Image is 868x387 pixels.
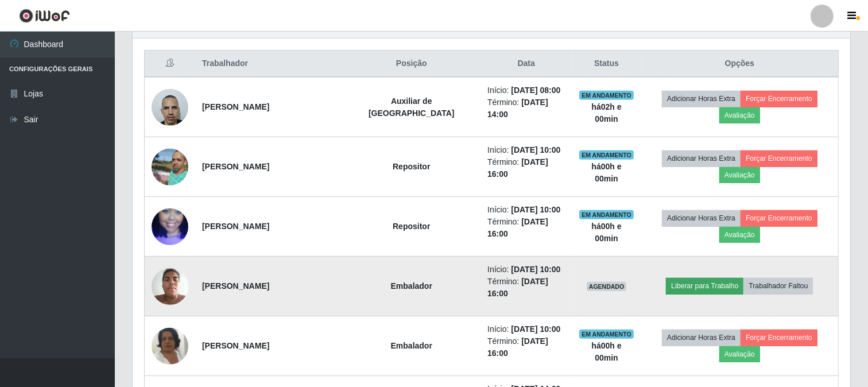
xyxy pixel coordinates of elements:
span: EM ANDAMENTO [579,210,634,219]
button: Liberar para Trabalho [666,278,743,294]
time: [DATE] 10:00 [511,265,560,274]
button: Avaliação [719,167,760,183]
li: Término: [487,335,565,359]
strong: Repositor [393,222,430,231]
time: [DATE] 10:00 [511,205,560,214]
strong: Embalador [391,281,432,291]
button: Forçar Encerramento [741,91,817,107]
th: Trabalhador [195,51,342,78]
li: Término: [487,96,565,121]
strong: [PERSON_NAME] [202,281,269,291]
li: Início: [487,84,565,96]
time: [DATE] 10:00 [511,324,560,334]
strong: [PERSON_NAME] [202,102,269,111]
th: Data [480,51,572,78]
span: EM ANDAMENTO [579,330,634,339]
img: 1738382161261.jpeg [152,194,188,260]
th: Status [572,51,641,78]
button: Avaliação [719,107,760,123]
button: Adicionar Horas Extra [662,91,741,107]
li: Término: [487,216,565,240]
button: Forçar Encerramento [741,330,817,346]
th: Posição [342,51,480,78]
th: Opções [641,51,839,78]
li: Início: [487,323,565,335]
img: 1650483938365.jpeg [152,262,188,311]
time: [DATE] 10:00 [511,145,560,154]
strong: [PERSON_NAME] [202,162,269,171]
span: EM ANDAMENTO [579,150,634,160]
li: Término: [487,276,565,300]
button: Adicionar Horas Extra [662,210,741,226]
button: Adicionar Horas Extra [662,330,741,346]
strong: há 00 h e 00 min [592,162,622,183]
li: Início: [487,144,565,156]
button: Avaliação [719,346,760,362]
strong: Auxiliar de [GEOGRAPHIC_DATA] [369,96,455,118]
strong: Embalador [391,341,432,350]
button: Forçar Encerramento [741,210,817,226]
li: Término: [487,156,565,180]
span: AGENDADO [587,282,627,291]
strong: Repositor [393,162,430,171]
button: Avaliação [719,227,760,243]
button: Adicionar Horas Extra [662,150,741,167]
li: Início: [487,204,565,216]
img: 1676496034794.jpeg [152,314,188,379]
strong: há 02 h e 00 min [592,102,622,123]
img: 1676652798600.jpeg [152,83,188,131]
time: [DATE] 08:00 [511,86,560,95]
img: 1650917429067.jpeg [152,142,188,191]
strong: [PERSON_NAME] [202,222,269,231]
strong: há 00 h e 00 min [592,222,622,243]
strong: há 00 h e 00 min [592,341,622,362]
button: Trabalhador Faltou [743,278,813,294]
span: EM ANDAMENTO [579,91,634,100]
img: CoreUI Logo [19,9,70,23]
button: Forçar Encerramento [741,150,817,167]
strong: [PERSON_NAME] [202,341,269,350]
li: Início: [487,264,565,276]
